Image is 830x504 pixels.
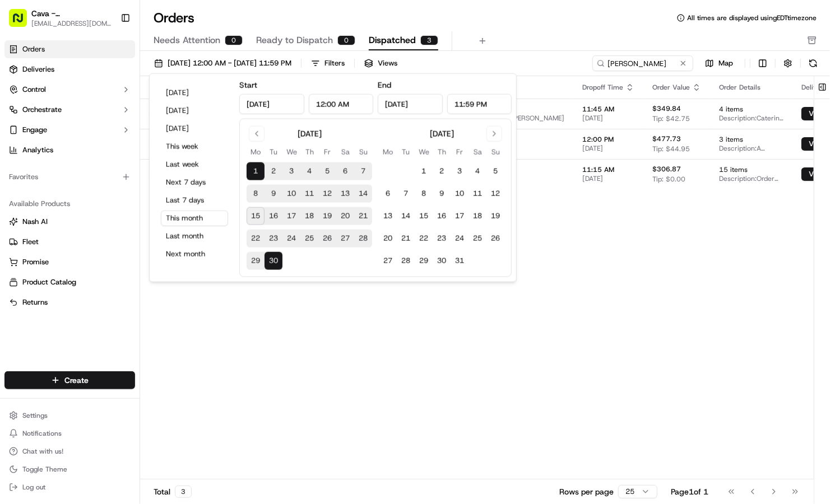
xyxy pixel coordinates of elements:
button: 20 [379,230,397,248]
a: Powered byPylon [79,277,136,286]
button: This month [161,211,228,226]
span: $306.87 [652,165,681,174]
button: 12 [486,185,504,203]
span: 4 items [719,105,783,114]
p: Rows per page [559,486,614,497]
button: [DATE] [161,103,228,119]
button: See all [174,143,204,156]
img: 1736555255976-a54dd68f-1ca7-489b-9aae-adbdc363a1c4 [22,204,31,213]
button: Control [4,81,135,99]
th: Wednesday [282,146,300,158]
div: [DATE] [430,128,454,139]
button: Cava - [PERSON_NAME][GEOGRAPHIC_DATA] [31,8,112,19]
button: 24 [282,230,300,248]
button: 23 [433,230,451,248]
button: 5 [486,162,504,180]
a: Promise [9,257,131,267]
button: Returns [4,293,135,311]
button: 14 [354,185,372,203]
button: 3 [451,162,469,180]
button: 22 [415,230,433,248]
th: Saturday [336,146,354,158]
button: 28 [354,230,372,248]
button: 13 [336,185,354,203]
span: • [93,173,97,182]
button: 22 [247,230,265,248]
button: 25 [300,230,318,248]
span: Log out [22,483,45,492]
div: 0 [225,35,243,45]
th: Tuesday [265,146,282,158]
input: Date [239,94,304,114]
span: 11:15 AM [582,165,634,174]
div: Order Value [652,83,701,92]
button: 15 [247,207,265,225]
button: Views [359,55,402,71]
button: 24 [451,230,469,248]
span: Returns [22,297,48,307]
span: Orders [22,44,45,54]
button: 17 [282,207,300,225]
button: Nash AI [4,213,135,231]
th: Wednesday [415,146,433,158]
button: Chat with us! [4,444,135,459]
span: 12:00 PM [582,135,634,144]
span: 3 items [719,135,783,144]
div: 📗 [11,251,20,260]
button: Create [4,371,135,389]
button: 8 [247,185,265,203]
button: 20 [336,207,354,225]
span: Map [718,58,733,68]
span: Settings [22,411,48,420]
span: All times are displayed using EDT timezone [687,13,817,22]
button: 6 [379,185,397,203]
button: Next month [161,246,228,262]
label: Start [239,80,257,90]
span: Toggle Theme [22,465,67,474]
button: 29 [415,252,433,270]
span: Dispatched [369,34,416,47]
button: 1 [415,162,433,180]
button: 8 [415,185,433,203]
button: Map [698,57,740,70]
a: 💻API Documentation [90,245,184,265]
button: 27 [336,230,354,248]
span: [DATE] [582,144,634,153]
button: 5 [318,162,336,180]
span: [DATE] [99,173,122,182]
button: 2 [433,162,451,180]
th: Thursday [433,146,451,158]
button: 6 [336,162,354,180]
label: End [378,80,391,90]
button: 18 [469,207,486,225]
button: Last week [161,157,228,172]
button: 2 [265,162,282,180]
div: Past conversations [11,145,75,154]
button: 16 [265,207,282,225]
button: 28 [397,252,415,270]
button: Settings [4,408,135,423]
img: Liam S. [11,193,29,211]
button: 26 [486,230,504,248]
span: [PERSON_NAME] [35,203,91,212]
th: Tuesday [397,146,415,158]
div: Filters [324,58,345,68]
div: Order Details [719,83,783,92]
span: Analytics [22,145,53,155]
span: Control [22,85,46,95]
button: 4 [300,162,318,180]
span: [DATE] [582,114,634,123]
button: 27 [379,252,397,270]
button: 17 [451,207,469,225]
button: Go to next month [486,126,502,142]
th: Monday [379,146,397,158]
img: 1736555255976-a54dd68f-1ca7-489b-9aae-adbdc363a1c4 [22,174,31,183]
span: Tip: $0.00 [652,175,685,184]
span: Knowledge Base [22,250,86,261]
div: 💻 [95,251,104,260]
span: $477.73 [652,134,681,143]
span: [DATE] [99,203,122,212]
span: Create [64,375,89,386]
button: 15 [415,207,433,225]
th: Monday [247,146,265,158]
